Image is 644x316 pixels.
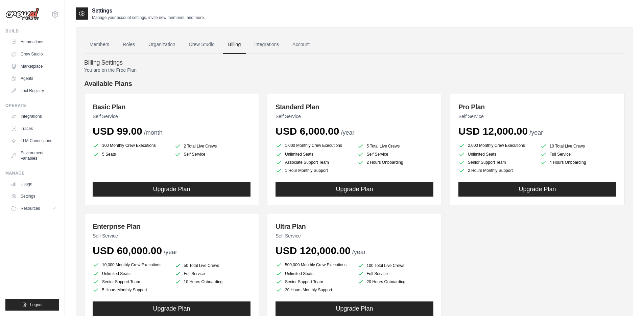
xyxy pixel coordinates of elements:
li: 5 Hours Monthly Support [93,287,169,293]
img: Logo [5,8,39,21]
a: Crew Studio [8,49,59,60]
h3: Ultra Plan [276,222,433,231]
a: Usage [8,179,59,189]
a: Account [287,36,315,54]
button: Upgrade Plan [93,301,251,316]
a: Traces [8,123,59,134]
li: 2 Hours Monthly Support [458,167,535,174]
button: Upgrade Plan [276,301,433,316]
li: Unlimited Seats [276,151,352,158]
li: Full Service [174,270,251,277]
button: Resources [8,203,59,214]
li: 500,000 Monthly Crew Executions [276,261,352,269]
li: Full Service [357,270,434,277]
a: Tool Registry [8,85,59,96]
button: Upgrade Plan [458,182,616,197]
a: Automations [8,37,59,47]
span: /year [341,129,354,136]
li: Self Service [174,151,251,158]
li: 1 Hour Monthly Support [276,167,352,174]
span: Resources [21,206,40,211]
a: Crew Studio [184,36,220,54]
h4: Available Plans [84,79,625,88]
li: 100 Monthly Crew Executions [93,141,169,150]
a: Billing [223,36,246,54]
li: Unlimited Seats [276,270,352,277]
li: 10 Hours Onboarding [174,278,251,285]
li: 50 Total Live Crews [174,262,251,269]
h3: Standard Plan [276,102,433,112]
li: Senior Support Team [458,159,535,166]
div: Manage [5,171,59,176]
h4: Billing Settings [84,59,625,67]
h3: Enterprise Plan [93,222,251,231]
button: Upgrade Plan [276,182,433,197]
h3: Basic Plan [93,102,251,112]
a: Environment Variables [8,148,59,164]
li: Senior Support Team [93,278,169,285]
span: /year [352,249,366,255]
a: Marketplace [8,61,59,72]
button: Logout [5,299,59,311]
li: Self Service [357,151,434,158]
span: USD 60,000.00 [93,245,162,256]
a: Organization [143,36,181,54]
h3: Pro Plan [458,102,616,112]
button: Upgrade Plan [93,182,251,197]
li: 20 Hours Monthly Support [276,287,352,293]
p: Self Service [276,232,433,239]
span: USD 12,000.00 [458,126,528,137]
li: 4 Hours Onboarding [540,159,617,166]
a: Roles [117,36,140,54]
li: 20 Hours Onboarding [357,278,434,285]
li: Associate Support Team [276,159,352,166]
div: Operate [5,103,59,108]
span: Logout [30,302,43,308]
a: Integrations [249,36,284,54]
span: /month [144,129,163,136]
p: Self Service [93,113,251,120]
li: 2,000 Monthly Crew Executions [458,141,535,150]
p: You are on the Free Plan [84,67,625,73]
li: Senior Support Team [276,278,352,285]
a: Integrations [8,111,59,122]
li: 5 Seats [93,151,169,158]
li: 5 Total Live Crews [357,143,434,150]
a: LLM Connections [8,135,59,146]
span: USD 120,000.00 [276,245,351,256]
h2: Settings [92,7,205,15]
span: USD 99.00 [93,126,142,137]
li: Unlimited Seats [93,270,169,277]
span: USD 6,000.00 [276,126,339,137]
li: 10,000 Monthly Crew Executions [93,261,169,269]
li: 2 Total Live Crews [174,143,251,150]
div: Build [5,28,59,34]
p: Manage your account settings, invite new members, and more. [92,15,205,20]
p: Self Service [276,113,433,120]
p: Self Service [93,232,251,239]
li: 100 Total Live Crews [357,262,434,269]
li: 2 Hours Onboarding [357,159,434,166]
span: /year [529,129,543,136]
a: Settings [8,191,59,202]
li: 10 Total Live Crews [540,143,617,150]
li: Full Service [540,151,617,158]
li: 1,000 Monthly Crew Executions [276,141,352,150]
span: /year [164,249,177,255]
a: Agents [8,73,59,84]
a: Members [84,36,115,54]
p: Self Service [458,113,616,120]
li: Unlimited Seats [458,151,535,158]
